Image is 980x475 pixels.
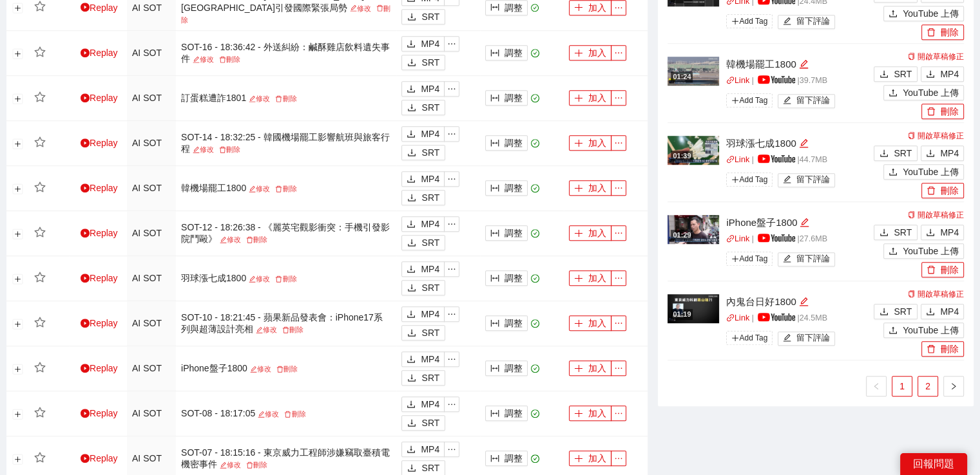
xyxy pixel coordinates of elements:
span: MP4 [421,127,439,141]
span: edit [783,333,791,343]
span: ellipsis [611,3,626,12]
span: ellipsis [445,39,459,48]
span: download [879,228,889,238]
span: YouTube 上傳 [903,323,959,337]
a: 修改 [246,185,273,192]
span: download [926,228,935,238]
a: 開啟草稿修正 [908,52,964,61]
a: 刪除 [216,55,243,63]
span: download [879,70,889,80]
span: ellipsis [445,400,459,409]
span: edit [256,326,263,333]
a: linkLink [726,76,749,85]
span: download [879,307,889,317]
button: downloadSRT [401,280,445,295]
img: a9d634dc-bbbc-4d23-b10a-65838c973f00.jpg [668,57,719,86]
button: column-width調整 [485,315,528,331]
span: delete [282,326,289,333]
span: download [407,103,416,113]
a: Replay [81,273,118,283]
span: ellipsis [445,265,459,274]
button: ellipsis [444,216,459,232]
span: delete [927,186,936,196]
span: SRT [894,225,912,239]
div: 編輯 [799,57,809,72]
span: delete [276,366,283,373]
span: column-width [490,409,499,419]
button: column-width調整 [485,135,528,151]
a: Replay [81,318,118,328]
span: MP4 [421,397,439,411]
span: edit [783,175,791,185]
span: download [407,328,416,339]
span: plus [574,138,583,149]
span: MP4 [421,217,439,231]
div: 01:19 [671,309,693,320]
div: 編輯 [799,294,809,310]
button: downloadMP4 [921,145,964,161]
span: column-width [490,274,499,284]
span: upload [889,326,898,336]
span: SRT [421,100,439,115]
span: download [407,283,416,293]
span: edit [799,138,809,148]
a: Replay [81,138,118,148]
span: copy [908,53,916,61]
span: play-circle [81,409,90,418]
button: plus加入 [569,180,611,196]
span: column-width [490,228,499,239]
button: 展開行 [13,3,23,14]
a: 修改 [190,145,216,153]
span: SRT [421,55,439,70]
img: 0b4a71a6-3db2-400a-ac36-54f55b7c0ee7.jpg [668,294,719,323]
span: delete [927,344,936,355]
span: edit [220,236,227,243]
span: edit [249,185,256,192]
button: ellipsis [611,315,626,331]
span: plus [574,274,583,284]
a: Replay [81,408,118,418]
button: plus加入 [569,135,611,151]
button: ellipsis [444,396,459,412]
button: column-width調整 [485,360,528,376]
span: delete [219,56,226,63]
span: download [926,70,935,80]
a: 修改 [190,55,216,63]
button: downloadMP4 [401,261,445,277]
a: linkLink [726,313,749,322]
button: ellipsis [444,81,459,97]
span: MP4 [940,67,959,81]
span: delete [275,185,282,192]
span: right [950,382,957,390]
span: delete [927,265,936,275]
span: ellipsis [611,274,626,283]
span: MP4 [421,307,439,321]
span: play-circle [81,183,90,192]
button: downloadSRT [401,9,445,24]
div: 編輯 [800,215,809,230]
button: downloadMP4 [401,351,445,367]
a: 1 [892,377,912,396]
span: ellipsis [445,174,459,183]
button: downloadMP4 [401,171,445,187]
button: delete刪除 [921,341,964,357]
span: column-width [490,48,499,59]
button: downloadMP4 [401,36,445,51]
span: upload [889,167,898,178]
span: SRT [894,304,912,319]
span: copy [908,290,916,298]
span: plus [574,228,583,239]
span: MP4 [421,82,439,96]
button: 展開行 [13,94,23,104]
span: edit [783,254,791,264]
span: ellipsis [611,228,626,237]
button: ellipsis [611,405,626,421]
span: download [407,355,416,365]
button: downloadSRT [401,55,445,70]
button: ellipsis [444,261,459,277]
a: linkLink [726,155,749,164]
button: plus加入 [569,45,611,61]
span: ellipsis [445,219,459,228]
button: column-width調整 [485,405,528,421]
span: MP4 [421,352,439,366]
